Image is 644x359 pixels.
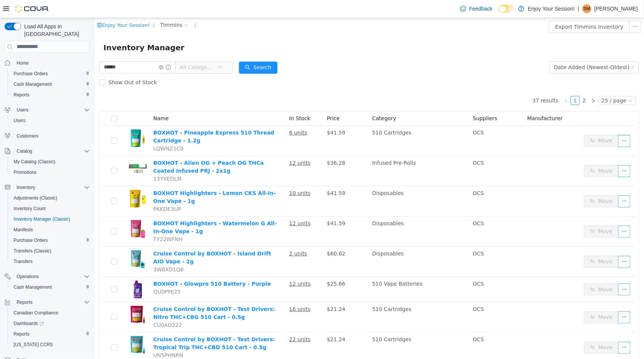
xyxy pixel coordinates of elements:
[34,111,53,130] img: BOXHOT - Pineapple Express 510 Thread Cartridge - 1.2g hero shot
[379,263,390,269] span: OCS
[14,147,90,156] span: Catalog
[457,1,495,16] a: Feedback
[34,317,53,336] img: Cruise Control by BOXHOT - Test Drivers: Tropical Trip THC+CBD 510 Cart - 0.5g hero shot
[8,246,93,256] button: Transfers (Classic)
[8,224,93,235] button: Manifests
[379,202,390,208] span: OCS
[233,318,251,324] span: $21.24
[275,284,376,314] td: 510 Cartridges
[8,235,93,246] button: Purchase Orders
[11,193,90,203] span: Adjustments (Classic)
[438,78,464,87] li: 37 results
[17,299,32,305] span: Reports
[195,97,216,103] span: In Stock
[14,183,90,192] span: Inventory
[2,182,93,193] button: Inventory
[2,57,93,68] button: Home
[11,90,90,99] span: Reports
[8,339,93,350] button: [US_STATE] CCRS
[470,80,474,85] i: icon: left
[8,156,93,167] button: My Catalog (Classic)
[278,97,302,103] span: Category
[8,318,93,329] a: Dashboards
[8,282,93,292] button: Cash Management
[490,147,524,159] button: icon: swapMove
[195,111,213,118] u: 6 units
[490,238,524,250] button: icon: swapMove
[11,283,90,292] span: Cash Management
[34,262,53,281] img: BOXHOT - Glowpro 510 Battery - Purple hero shot
[485,78,495,87] li: 2
[59,304,88,310] span: CU0AD222
[14,71,48,77] span: Purchase Orders
[379,97,403,103] span: Suppliers
[490,117,524,129] button: icon: swapMove
[490,207,524,220] button: icon: swapMove
[524,323,536,336] button: icon: ellipsis
[59,202,182,216] a: BOXHOT Highlighters - Watermelon G All-In-One Vape - 1g
[2,130,93,141] button: Customers
[14,248,51,254] span: Transfers (Classic)
[59,318,181,332] a: Cruise Control by BOXHOT - Test Drivers: Tropical Trip THC+CBD 510 Cart - 0.5g
[14,183,38,192] button: Inventory
[11,193,60,203] a: Adjustments (Classic)
[11,69,51,78] a: Purchase Orders
[59,172,182,186] a: BOXHOT Highlighters - Lemon CKS All-In-One Vape - 1g
[9,23,95,36] span: Inventory Manager
[14,195,57,201] span: Adjustments (Classic)
[11,116,28,125] a: Users
[11,116,90,125] span: Users
[11,246,90,255] span: Transfers (Classic)
[11,80,55,89] a: Cash Management
[11,340,56,349] a: [US_STATE] CCRS
[11,168,90,177] span: Promotions
[8,167,93,178] button: Promotions
[275,198,376,229] td: Disposables
[14,320,44,327] span: Dashboards
[66,3,88,11] span: Timmins
[14,237,48,243] span: Purchase Orders
[14,159,55,165] span: My Catalog (Classic)
[59,232,177,246] a: Cruise Control by BOXHOT - Island Drift AIO Vape - 2g
[195,172,216,178] u: 10 units
[582,4,592,13] div: Shanon McLenaghan
[195,288,216,294] u: 16 units
[11,215,90,224] span: Inventory Manager (Classic)
[11,157,59,166] a: My Catalog (Classic)
[14,216,70,222] span: Inventory Manager (Classic)
[233,142,251,148] span: $36.28
[507,78,532,87] div: 25 / page
[536,47,540,52] i: icon: down
[469,5,492,12] span: Feedback
[14,81,52,87] span: Cash Management
[275,229,376,259] td: Disposables
[11,215,73,224] a: Inventory Manager (Classic)
[490,177,524,189] button: icon: swapMove
[476,78,485,87] li: 1
[524,265,536,277] button: icon: ellipsis
[11,330,90,339] span: Reports
[11,257,35,266] a: Transfers
[100,4,102,10] span: /
[578,4,579,13] p: |
[14,132,42,141] a: Customers
[85,45,120,53] span: All Categories
[11,236,51,245] a: Purchase Orders
[59,4,60,10] span: /
[495,78,504,87] li: Next Page
[2,146,93,156] button: Catalog
[8,79,93,90] button: Cash Management
[499,5,515,13] input: Dark Mode
[59,127,89,133] span: LQWNZ1C0
[275,108,376,138] td: 510 Cartridges
[89,5,94,9] i: icon: close-circle
[14,227,33,233] span: Manifests
[379,232,390,238] span: OCS
[524,147,536,159] button: icon: ellipsis
[275,168,376,198] td: Disposables
[490,323,524,336] button: icon: swapMove
[14,310,58,316] span: Canadian Compliance
[14,147,35,156] button: Catalog
[11,204,49,213] a: Inventory Count
[11,236,90,245] span: Purchase Orders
